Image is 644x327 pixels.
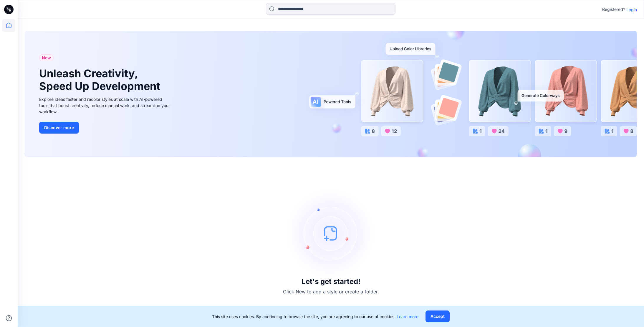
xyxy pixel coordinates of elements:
p: This site uses cookies. By continuing to browse the site, you are agreeing to our use of cookies. [212,313,418,320]
span: New [42,54,51,61]
a: Learn more [397,314,418,319]
button: Discover more [39,122,79,134]
h3: Let's get started! [302,277,360,286]
a: Discover more [39,122,172,134]
img: empty-state-image.svg [287,189,375,277]
div: Explore ideas faster and recolor styles at scale with AI-powered tools that boost creativity, red... [39,96,172,115]
p: Login [626,6,637,13]
p: Click New to add a style or create a folder. [283,288,379,295]
h1: Unleash Creativity, Speed Up Development [39,67,163,93]
button: Accept [426,310,450,322]
p: Registered? [602,6,625,13]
